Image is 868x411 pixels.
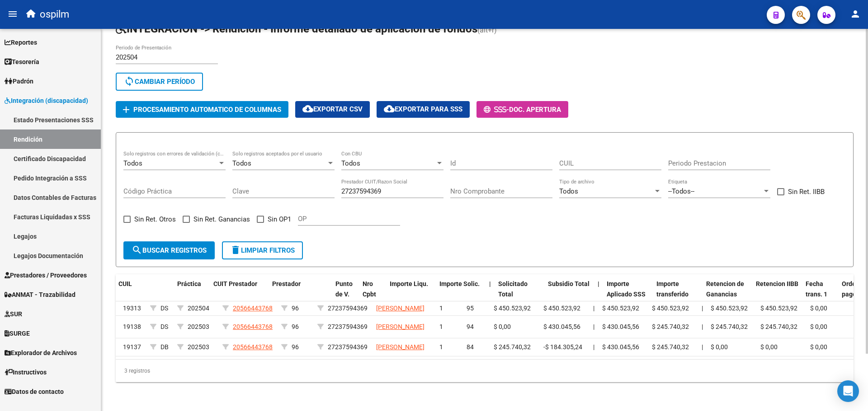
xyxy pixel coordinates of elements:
[292,305,299,312] span: 96
[652,323,689,330] span: $ 245.740,32
[5,57,39,67] span: Tesorería
[134,214,176,225] span: Sin Ret. Otros
[760,323,797,330] span: $ 245.740,32
[302,105,363,113] span: Exportar CSV
[193,214,250,225] span: Sin Ret. Ganancias
[652,343,689,351] span: $ 245.740,32
[711,305,748,312] span: $ 450.523,92
[477,26,497,34] span: (alt+r)
[272,280,301,287] span: Prestador
[123,159,142,167] span: Todos
[5,270,87,280] span: Prestadores / Proveedores
[467,323,474,330] span: 94
[160,305,168,312] span: DS
[230,245,241,255] mat-icon: delete
[439,343,443,351] span: 1
[174,274,210,314] datatable-header-cell: Práctica
[341,159,360,167] span: Todos
[123,241,215,259] button: Buscar registros
[703,274,752,314] datatable-header-cell: Retencion de Ganancias
[559,187,578,195] span: Todos
[123,342,143,352] div: 19137
[133,106,281,114] span: Procesamiento automatico de columnas
[594,274,603,314] datatable-header-cell: |
[132,246,207,254] span: Buscar registros
[436,274,486,314] datatable-header-cell: Importe Solic.
[653,274,703,314] datatable-header-cell: Importe transferido
[328,305,368,312] span: 27237594369
[5,290,75,300] span: ANMAT - Trazabilidad
[292,343,299,351] span: 96
[837,380,859,402] div: Open Intercom Messenger
[386,274,436,314] datatable-header-cell: Importe Liqu.
[5,76,33,86] span: Padrón
[602,323,639,330] span: $ 430.045,56
[467,343,474,351] span: 84
[222,241,303,259] button: Limpiar filtros
[123,322,143,332] div: 19138
[668,187,694,195] span: --Todos--
[5,309,22,319] span: SUR
[494,343,531,351] span: $ 245.740,32
[702,343,703,351] span: |
[328,323,368,330] span: 27237594369
[124,76,135,87] mat-icon: sync
[332,274,359,314] datatable-header-cell: Punto de V.
[123,303,143,314] div: 19313
[543,323,580,330] span: $ 430.045,56
[377,101,470,118] button: Exportar para SSS
[116,73,203,91] button: Cambiar Período
[756,280,798,287] span: Retencion IIBB
[602,343,639,351] span: $ 430.045,56
[489,280,491,287] span: |
[268,214,291,225] span: Sin OP1
[495,274,544,314] datatable-header-cell: Solicitado Total
[233,323,273,330] span: 20566443768
[116,23,477,35] span: INTEGRACION -> Rendición - Informe detallado de aplicación de fondos
[810,323,827,330] span: $ 0,00
[302,103,313,114] mat-icon: cloud_download
[115,274,174,314] datatable-header-cell: CUIL
[702,305,703,312] span: |
[706,280,744,298] span: Retencion de Ganancias
[543,305,580,312] span: $ 450.523,92
[544,274,594,314] datatable-header-cell: Subsidio Total
[548,280,590,287] span: Subsidio Total
[5,37,37,47] span: Reportes
[376,323,425,330] span: [PERSON_NAME]
[711,323,748,330] span: $ 245.740,32
[760,305,797,312] span: $ 450.523,92
[593,343,594,351] span: |
[543,343,582,351] span: -$ 184.305,24
[810,343,827,351] span: $ 0,00
[5,328,30,338] span: SURGE
[230,246,295,254] span: Limpiar filtros
[188,323,209,330] span: 202503
[295,101,370,118] button: Exportar CSV
[188,343,209,351] span: 202503
[188,305,209,312] span: 202504
[40,5,69,24] span: ospilm
[233,343,273,351] span: 20566443768
[233,305,273,312] span: 20566443768
[359,274,386,314] datatable-header-cell: Nro Cpbt
[118,280,132,287] span: CUIL
[121,104,132,115] mat-icon: add
[5,387,64,397] span: Datos de contacto
[607,280,646,298] span: Importe Aplicado SSS
[363,280,376,298] span: Nro Cpbt
[376,305,425,312] span: [PERSON_NAME]
[602,305,639,312] span: $ 450.523,92
[384,103,395,114] mat-icon: cloud_download
[593,323,594,330] span: |
[788,186,825,197] span: Sin Ret. IIBB
[210,274,269,314] datatable-header-cell: CUIT Prestador
[269,274,332,314] datatable-header-cell: Prestador
[509,106,561,114] span: Doc. Apertura
[752,274,802,314] datatable-header-cell: Retencion IIBB
[384,105,462,113] span: Exportar para SSS
[603,274,653,314] datatable-header-cell: Importe Aplicado SSS
[810,305,827,312] span: $ 0,00
[702,323,703,330] span: |
[213,280,257,287] span: CUIT Prestador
